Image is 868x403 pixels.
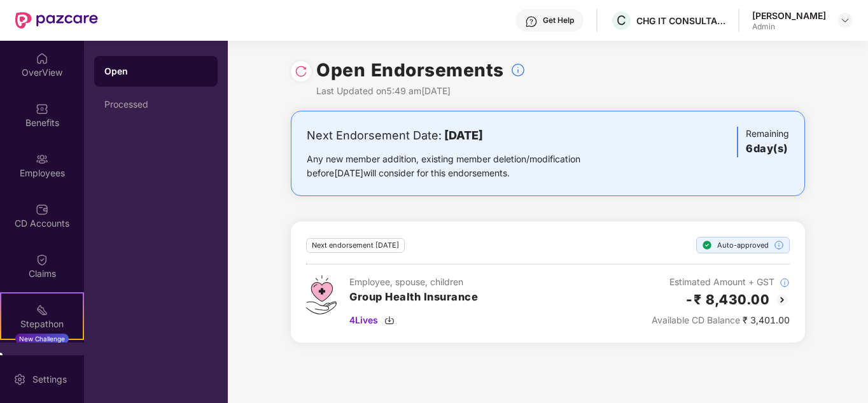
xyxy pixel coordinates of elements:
b: [DATE] [444,129,483,142]
div: CHG IT CONSULTANCY PRIVATE LIMITED [636,15,725,27]
img: svg+xml;base64,PHN2ZyBpZD0iRW5kb3JzZW1lbnRzIiB4bWxucz0iaHR0cDovL3d3dy53My5vcmcvMjAwMC9zdmciIHdpZH... [36,354,48,367]
div: Auto-approved [696,237,790,253]
span: Available CD Balance [652,315,740,325]
img: svg+xml;base64,PHN2ZyBpZD0iU3RlcC1Eb25lLTE2eDE2IiB4bWxucz0iaHR0cDovL3d3dy53My5vcmcvMjAwMC9zdmciIH... [702,240,712,250]
img: svg+xml;base64,PHN2ZyBpZD0iQ0RfQWNjb3VudHMiIGRhdGEtbmFtZT0iQ0QgQWNjb3VudHMiIHhtbG5zPSJodHRwOi8vd3... [36,203,48,216]
span: 4 Lives [349,313,378,327]
h2: -₹ 8,430.00 [685,289,770,310]
img: svg+xml;base64,PHN2ZyBpZD0iU2V0dGluZy0yMHgyMCIgeG1sbnM9Imh0dHA6Ly93d3cudzMub3JnLzIwMDAvc3ZnIiB3aW... [13,373,26,386]
div: New Challenge [15,334,69,344]
img: svg+xml;base64,PHN2ZyBpZD0iQmFjay0yMHgyMCIgeG1sbnM9Imh0dHA6Ly93d3cudzMub3JnLzIwMDAvc3ZnIiB3aWR0aD... [774,292,790,308]
div: Processed [104,99,207,110]
div: [PERSON_NAME] [752,10,826,22]
img: New Pazcare Logo [15,12,98,29]
div: Remaining [737,127,789,157]
img: svg+xml;base64,PHN2ZyB4bWxucz0iaHR0cDovL3d3dy53My5vcmcvMjAwMC9zdmciIHdpZHRoPSI0Ny43MTQiIGhlaWdodD... [306,275,337,315]
img: svg+xml;base64,PHN2ZyBpZD0iRHJvcGRvd24tMzJ4MzIiIHhtbG5zPSJodHRwOi8vd3d3LnczLm9yZy8yMDAwL3N2ZyIgd2... [840,15,850,25]
h3: 6 day(s) [746,141,789,157]
h3: Group Health Insurance [349,289,478,306]
div: Open [104,65,207,78]
div: Stepathon [1,318,83,330]
div: ₹ 3,401.00 [652,313,790,327]
div: Next Endorsement Date: [307,127,620,145]
div: Any new member addition, existing member deletion/modification before [DATE] will consider for th... [307,152,620,180]
h1: Open Endorsements [316,56,504,84]
img: svg+xml;base64,PHN2ZyB4bWxucz0iaHR0cDovL3d3dy53My5vcmcvMjAwMC9zdmciIHdpZHRoPSIyMSIgaGVpZ2h0PSIyMC... [36,304,48,316]
img: svg+xml;base64,PHN2ZyBpZD0iSG9tZSIgeG1sbnM9Imh0dHA6Ly93d3cudzMub3JnLzIwMDAvc3ZnIiB3aWR0aD0iMjAiIG... [36,52,48,65]
div: Settings [29,373,71,386]
div: Admin [752,22,826,32]
div: Next endorsement [DATE] [306,238,405,253]
div: Employee, spouse, children [349,275,478,289]
img: svg+xml;base64,PHN2ZyBpZD0iRW1wbG95ZWVzIiB4bWxucz0iaHR0cDovL3d3dy53My5vcmcvMjAwMC9zdmciIHdpZHRoPS... [36,153,48,166]
img: svg+xml;base64,PHN2ZyBpZD0iQmVuZWZpdHMiIHhtbG5zPSJodHRwOi8vd3d3LnczLm9yZy8yMDAwL3N2ZyIgd2lkdGg9Ij... [36,103,48,115]
img: svg+xml;base64,PHN2ZyBpZD0iSW5mb18tXzMyeDMyIiBkYXRhLW5hbWU9IkluZm8gLSAzMngzMiIgeG1sbnM9Imh0dHA6Ly... [780,278,790,288]
img: svg+xml;base64,PHN2ZyBpZD0iRG93bmxvYWQtMzJ4MzIiIHhtbG5zPSJodHRwOi8vd3d3LnczLm9yZy8yMDAwL3N2ZyIgd2... [384,315,395,325]
div: Get Help [543,15,574,25]
div: Estimated Amount + GST [652,275,790,289]
span: C [617,13,626,28]
div: Last Updated on 5:49 am[DATE] [316,84,526,98]
img: svg+xml;base64,PHN2ZyBpZD0iSW5mb18tXzMyeDMyIiBkYXRhLW5hbWU9IkluZm8gLSAzMngzMiIgeG1sbnM9Imh0dHA6Ly... [774,240,784,250]
img: svg+xml;base64,PHN2ZyBpZD0iUmVsb2FkLTMyeDMyIiB4bWxucz0iaHR0cDovL3d3dy53My5vcmcvMjAwMC9zdmciIHdpZH... [295,65,307,78]
img: svg+xml;base64,PHN2ZyBpZD0iSW5mb18tXzMyeDMyIiBkYXRhLW5hbWU9IkluZm8gLSAzMngzMiIgeG1sbnM9Imh0dHA6Ly... [510,62,526,78]
img: svg+xml;base64,PHN2ZyBpZD0iQ2xhaW0iIHhtbG5zPSJodHRwOi8vd3d3LnczLm9yZy8yMDAwL3N2ZyIgd2lkdGg9IjIwIi... [36,253,48,266]
img: svg+xml;base64,PHN2ZyBpZD0iSGVscC0zMngzMiIgeG1sbnM9Imh0dHA6Ly93d3cudzMub3JnLzIwMDAvc3ZnIiB3aWR0aD... [525,15,538,28]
